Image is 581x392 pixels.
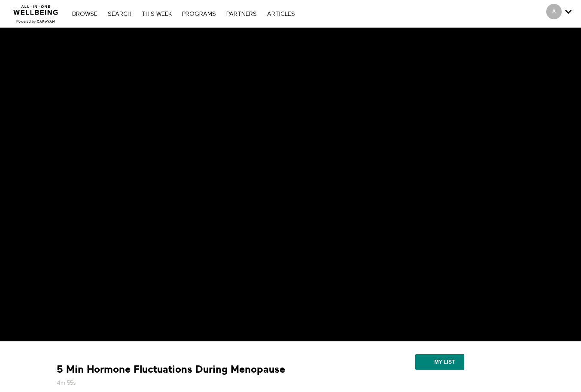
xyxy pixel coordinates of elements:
[263,11,299,17] a: ARTICLES
[57,363,285,376] strong: 5 Min Hormone Fluctuations During Menopause
[137,11,176,17] a: THIS WEEK
[222,11,261,17] a: PARTNERS
[103,11,136,17] a: Search
[68,11,102,17] a: Browse
[57,379,344,387] h5: 4m 55s
[415,354,464,370] button: My list
[68,9,299,18] nav: Primary
[178,11,220,17] a: PROGRAMS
